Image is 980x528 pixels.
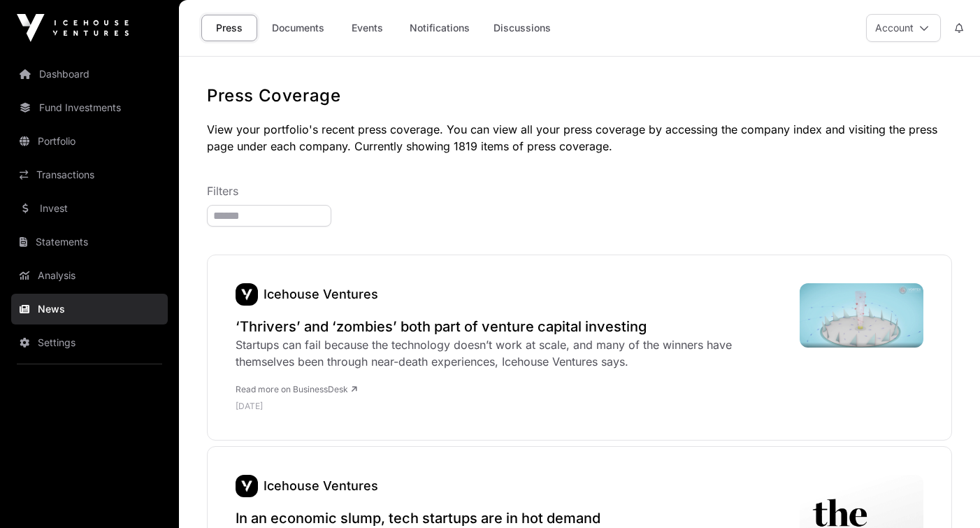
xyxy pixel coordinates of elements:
img: 1d91eb80-55a0-4420-b6c5-9d552519538f.png [236,283,258,306]
a: Read more on BusinessDesk [236,384,357,394]
a: Analysis [11,260,168,291]
a: In an economic slump, tech startups are in hot demand [236,508,786,528]
a: Icehouse Ventures [236,475,258,497]
h1: Press Coverage [207,85,952,107]
button: Account [866,14,941,42]
img: Icehouse Ventures Logo [17,14,129,42]
a: Settings [11,327,168,358]
p: [DATE] [236,401,786,412]
a: Fund Investments [11,92,168,123]
p: View your portfolio's recent press coverage. You can view all your press coverage by accessing th... [207,121,952,155]
a: Icehouse Ventures [264,287,378,301]
a: Discussions [484,15,560,41]
a: Notifications [401,15,479,41]
a: Dashboard [11,59,168,90]
a: Portfolio [11,126,168,157]
a: News [11,294,168,324]
a: Invest [11,193,168,224]
a: Transactions [11,159,168,190]
a: Events [339,15,395,41]
a: Icehouse Ventures [264,478,378,493]
img: 1d91eb80-55a0-4420-b6c5-9d552519538f.png [236,475,258,497]
a: Press [201,15,257,41]
a: Documents [263,15,333,41]
a: Icehouse Ventures [236,283,258,306]
div: Startups can fail because the technology doesn’t work at scale, and many of the winners have them... [236,336,786,370]
p: Filters [207,183,952,199]
a: Statements [11,227,168,257]
img: Corporate-Video-Thumbnail-k.jpg [800,283,923,348]
a: ‘Thrivers’ and ‘zombies’ both part of venture capital investing [236,317,786,336]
